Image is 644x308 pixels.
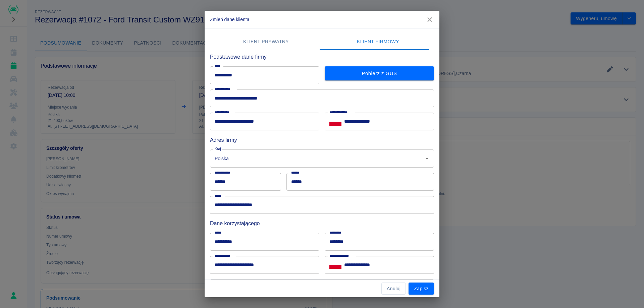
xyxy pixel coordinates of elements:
[329,117,341,127] button: Select country
[205,11,439,28] h2: Zmień dane klienta
[210,34,434,50] div: lab API tabs example
[325,66,434,80] button: Pobierz z GUS
[422,154,432,163] button: Otwórz
[381,283,406,295] button: Anuluj
[215,146,221,151] label: Kraj
[409,283,434,295] button: Zapisz
[210,219,434,228] h6: Dane korzystającego
[210,34,322,50] button: Klient prywatny
[210,136,434,144] h6: Adres firmy
[210,53,434,61] h6: Podstawowe dane firmy
[329,260,341,270] button: Select country
[322,34,434,50] button: Klient firmowy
